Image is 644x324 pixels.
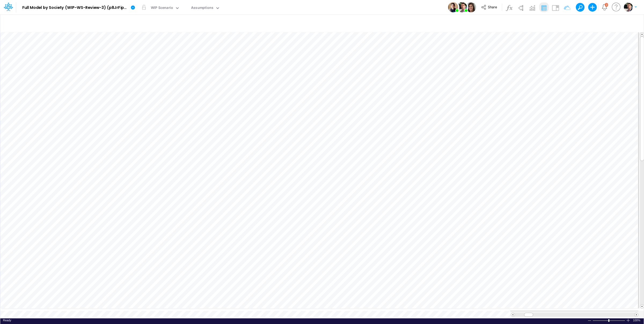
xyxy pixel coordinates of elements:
[3,319,11,322] span: Ready
[151,5,173,11] div: WIP Scenario
[5,17,527,28] input: Type a title here
[466,2,476,12] img: User Image Icon
[633,318,641,322] span: 100%
[478,3,501,12] button: Share
[633,318,641,322] div: Zoom level
[457,2,467,12] img: User Image Icon
[601,4,608,10] a: Notifications
[22,5,129,10] b: Full Model by Society (WIP-WS-Review-3) (p8JrFipGveTU7I_vk960F.EPc.b3Teyw) [DATE]T16:40:57UTC
[587,319,592,323] div: Zoom Out
[488,5,497,9] span: Share
[626,318,630,322] div: Zoom In
[3,318,11,322] div: In Ready mode
[448,2,458,12] img: User Image Icon
[592,318,626,322] div: Zoom
[608,319,609,322] div: Zoom
[191,5,213,11] div: Assumptions
[606,3,607,6] div: 2 unread items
